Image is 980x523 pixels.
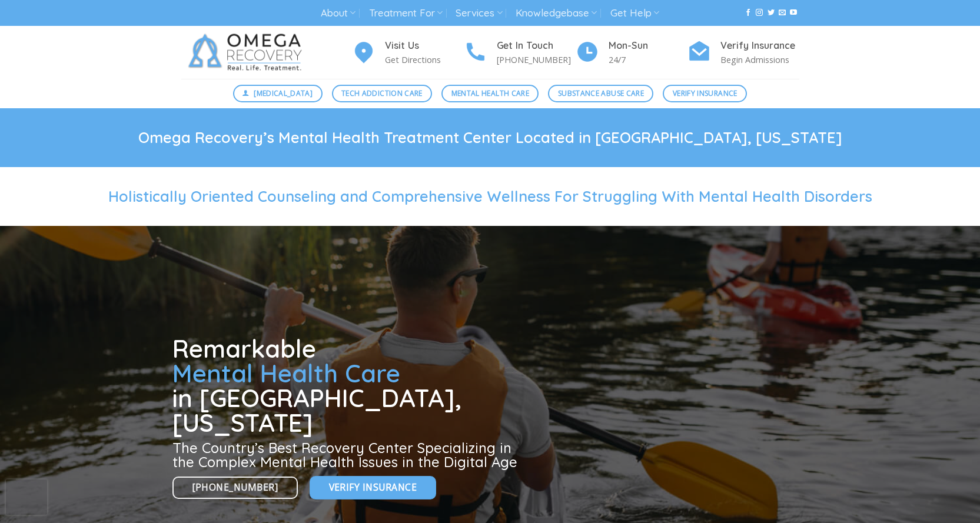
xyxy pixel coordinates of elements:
a: Verify Insurance [310,476,436,499]
a: Get Help [610,2,659,24]
a: Knowledgebase [516,2,597,24]
span: Verify Insurance [329,480,417,495]
p: Get Directions [385,53,464,66]
a: Mental Health Care [441,85,539,102]
a: Tech Addiction Care [332,85,433,102]
span: Mental Health Care [172,358,400,389]
p: [PHONE_NUMBER] [497,53,576,66]
a: Get In Touch [PHONE_NUMBER] [464,38,576,67]
span: Substance Abuse Care [558,88,644,99]
a: [MEDICAL_DATA] [233,85,323,102]
span: Verify Insurance [673,88,738,99]
a: Verify Insurance [663,85,747,102]
a: Follow on YouTube [790,9,797,17]
span: Mental Health Care [451,88,529,99]
a: Verify Insurance Begin Admissions [687,38,799,67]
a: Treatment For [369,2,443,24]
a: Follow on Twitter [768,9,775,17]
h4: Visit Us [385,38,464,54]
a: Follow on Instagram [756,9,763,17]
a: Send us an email [779,9,786,17]
a: About [321,2,356,24]
img: Omega Recovery [181,26,314,79]
h4: Mon-Sun [609,38,687,54]
a: Follow on Facebook [745,9,752,17]
a: Services [456,2,502,24]
a: Substance Abuse Care [548,85,653,102]
a: [PHONE_NUMBER] [172,477,298,499]
span: Holistically Oriented Counseling and Comprehensive Wellness For Struggling With Mental Health Dis... [108,187,872,205]
h3: The Country’s Best Recovery Center Specializing in the Complex Mental Health Issues in the Digita... [172,441,522,469]
span: [PHONE_NUMBER] [192,480,278,495]
p: Begin Admissions [720,53,799,66]
iframe: reCAPTCHA [6,479,47,515]
h4: Verify Insurance [720,38,799,54]
a: Visit Us Get Directions [352,38,464,67]
h4: Get In Touch [497,38,576,54]
p: 24/7 [609,53,687,66]
span: Tech Addiction Care [341,88,423,99]
span: [MEDICAL_DATA] [254,88,313,99]
h1: Remarkable in [GEOGRAPHIC_DATA], [US_STATE] [172,337,522,435]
